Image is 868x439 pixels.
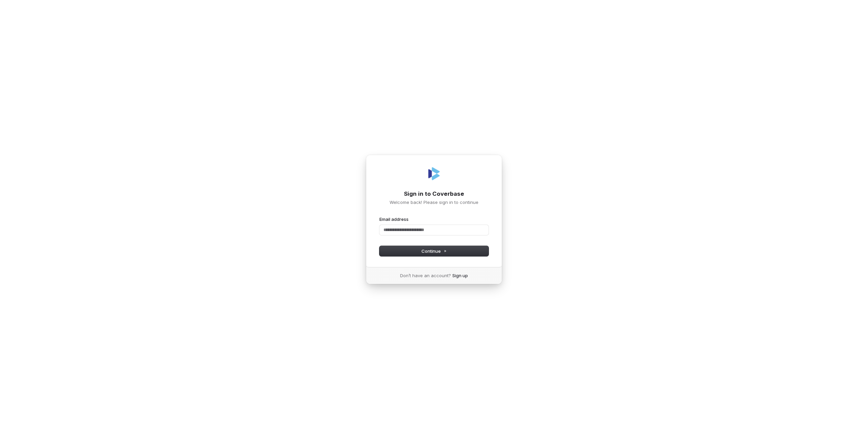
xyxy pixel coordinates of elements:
button: Continue [379,246,489,256]
span: Continue [421,248,447,254]
label: Email address [379,216,409,222]
h1: Sign in to Coverbase [379,190,489,198]
span: Don’t have an account? [400,272,451,279]
p: Welcome back! Please sign in to continue [379,199,489,205]
img: Coverbase [426,166,442,182]
a: Sign up [452,272,468,279]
